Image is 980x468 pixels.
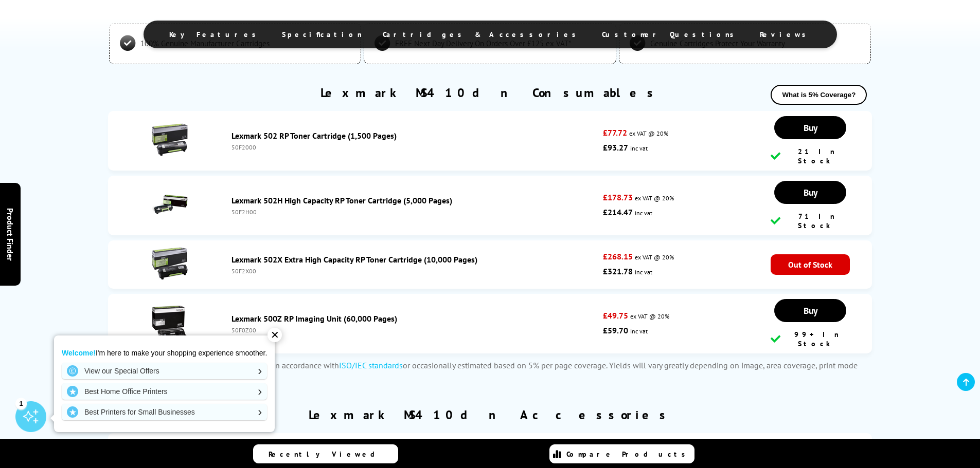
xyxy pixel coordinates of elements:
span: Customer Questions [602,30,739,39]
span: Recently Viewed [269,450,385,459]
span: Product Finder [5,208,15,260]
p: **Page yields are declared by the manufacturer in accordance with or occasionally estimated based... [108,359,872,386]
strong: £93.27 [603,142,628,153]
a: View our Special Offers [62,363,267,379]
strong: £268.15 [603,251,633,261]
div: 71 In Stock [771,212,850,230]
button: What is 5% Coverage? [771,85,867,105]
strong: £178.73 [603,192,633,202]
span: Out of Stock [771,254,850,275]
span: ex VAT @ 20% [630,312,669,320]
div: 99+ In Stock [771,330,850,348]
h2: Lexmark MS410dn Accessories [309,407,672,423]
div: 50F0Z00 [231,326,598,334]
a: Best Home Office Printers [62,383,267,400]
div: ✕ [268,328,282,342]
img: Lexmark 502 RP Toner Cartridge (1,500 Pages) [152,122,188,158]
img: Lexmark 502H High Capacity RP Toner Cartridge (5,000 Pages) [152,186,188,222]
strong: £214.47 [603,207,633,217]
div: 1 [15,398,27,409]
img: Lexmark 502X Extra High Capacity RP Toner Cartridge (10,000 Pages) [152,246,188,282]
div: 50F2H00 [231,208,598,216]
span: Compare Products [566,450,691,459]
span: Buy [804,122,817,134]
a: Lexmark 502 RP Toner Cartridge (1,500 Pages) [231,130,397,141]
span: inc vat [635,209,652,217]
a: Compare Products [549,444,694,463]
div: 21 In Stock [771,147,850,165]
span: Cartridges & Accessories [383,30,581,39]
span: inc vat [635,268,652,276]
span: inc vat [630,327,648,335]
a: Recently Viewed [253,444,398,463]
span: inc vat [630,144,648,152]
span: Reviews [760,30,811,39]
span: Buy [804,186,817,198]
strong: £77.72 [603,127,627,138]
p: I'm here to make your shopping experience smoother. [62,348,267,358]
strong: £321.78 [603,266,633,276]
img: Lexmark 500Z RP Imaging Unit (60,000 Pages) [152,305,188,341]
a: ISO/IEC standards [339,360,403,370]
span: ex VAT @ 20% [635,253,674,261]
strong: £59.70 [603,325,628,335]
span: ex VAT @ 20% [635,194,674,202]
strong: Welcome! [62,349,96,357]
a: Best Printers for Small Businesses [62,404,267,420]
span: Key Features [169,30,261,39]
h2: Lexmark MS410dn Consumables [320,85,660,101]
a: Lexmark 502H High Capacity RP Toner Cartridge (5,000 Pages) [231,195,452,205]
span: ex VAT @ 20% [629,129,668,137]
a: Lexmark 500Z RP Imaging Unit (60,000 Pages) [231,313,397,324]
a: Lexmark 502X Extra High Capacity RP Toner Cartridge (10,000 Pages) [231,254,477,265]
span: Specification [282,30,362,39]
span: Buy [804,305,817,316]
div: 50F2000 [231,143,598,151]
div: 50F2X00 [231,267,598,275]
strong: £49.75 [603,310,628,321]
